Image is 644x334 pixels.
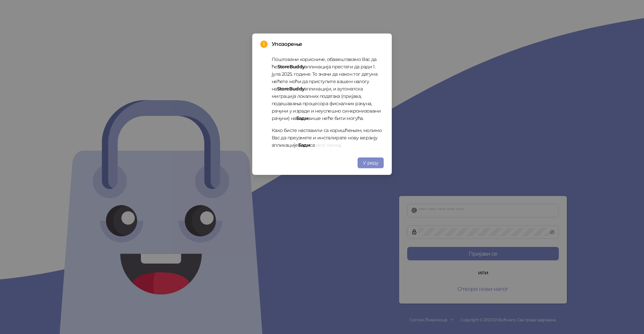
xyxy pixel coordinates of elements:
[277,64,305,70] strong: StoreBuddy
[260,41,268,48] span: exclamation-circle
[277,86,305,92] strong: StoreBuddy
[315,142,340,148] a: овог линка
[358,157,384,168] button: У реду
[272,56,384,122] p: Поштовани корисниче, обавештавамо Вас да ће апликација престати да ради 1. јула 2025. године. То ...
[272,40,384,48] span: Упозорење
[363,160,378,166] span: У реду
[272,127,384,149] p: Како бисте наставили са коришћењем, молимо Вас да преузмете и инсталирате нову верзију апликације...
[296,115,308,121] strong: Бади
[298,142,310,148] strong: Бади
